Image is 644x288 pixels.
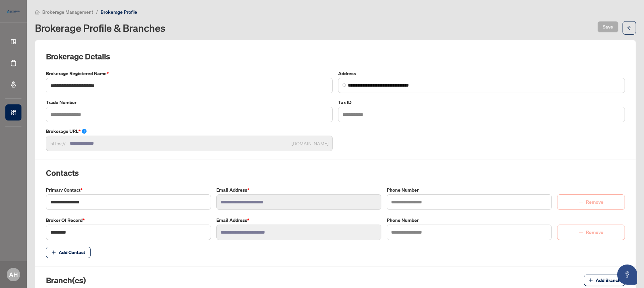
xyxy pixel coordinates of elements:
[290,140,328,147] span: .[DOMAIN_NAME]
[387,186,552,194] label: Phone Number
[342,83,346,87] img: search_icon
[338,70,625,77] label: Address
[46,186,211,194] label: Primary Contact
[387,217,552,224] label: Phone Number
[101,9,137,15] span: Brokerage Profile
[584,275,625,286] button: Add Branch
[46,217,211,224] label: Broker of Record
[35,22,165,33] h1: Brokerage Profile & Branches
[51,250,56,255] span: plus
[46,99,333,106] label: Trade Number
[9,270,18,279] span: AH
[216,217,381,224] label: Email Address
[338,99,625,106] label: Tax ID
[46,70,333,77] label: Brokerage Registered Name
[557,194,625,210] button: Remove
[46,51,625,62] h2: Brokerage Details
[59,247,85,258] span: Add Contact
[46,128,333,135] label: Brokerage URL
[5,8,21,15] img: logo
[596,275,621,286] span: Add Branch
[588,278,593,283] span: plus
[82,129,87,134] span: info-circle
[557,225,625,240] button: Remove
[96,8,98,16] li: /
[46,167,625,178] h2: Contacts
[46,275,86,286] h2: Branch(es)
[35,10,40,14] span: home
[597,21,619,33] button: Save
[46,247,91,258] button: Add Contact
[42,9,93,15] span: Brokerage Management
[50,140,66,147] span: https://
[627,26,632,30] span: arrow-left
[617,265,637,285] button: Open asap
[216,186,381,194] label: Email Address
